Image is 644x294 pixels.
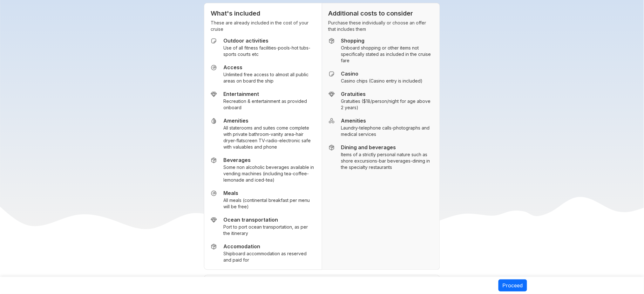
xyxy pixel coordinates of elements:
p: These are already included in the cost of your cruise [211,20,315,32]
h5: Ocean transportation [223,217,315,223]
img: Inclusion Icon [211,157,217,164]
h5: Gratuities [341,91,433,97]
img: Inclusion Icon [329,91,335,97]
h3: Additional costs to consider [329,10,433,17]
img: Inclusion Icon [211,91,217,97]
small: Gratuities ($18/person/night for age above 2 years) [341,98,433,111]
h5: Accomodation [223,243,315,250]
small: All staterooms and suites come complete with private bathroom-vanity area-hair dryer-flatscreen T... [223,125,315,150]
small: All meals (continental breakfast per menu will be free) [223,197,315,210]
img: Inclusion Icon [211,244,217,250]
small: Shipboard accommodation as reserved and paid for [223,251,315,263]
img: Inclusion Icon [211,190,217,197]
small: Unlimited free access to almost all public areas on board the ship [223,71,315,84]
small: Casino chips (Casino entry is included) [341,78,423,84]
h5: Dining and beverages [341,144,433,150]
img: Inclusion Icon [329,144,335,151]
img: Inclusion Icon [329,118,335,124]
img: Inclusion Icon [211,38,217,44]
h5: Shopping [341,37,433,44]
h5: Casino [341,70,423,77]
h5: Beverages [223,157,315,163]
small: Onboard shopping or other items not specifically stated as included in the cruise fare [341,45,433,64]
small: Recreation & entertainment as provided onboard [223,98,315,111]
h5: Amenities [223,117,315,124]
img: Inclusion Icon [211,217,217,223]
h5: Amenities [341,117,433,124]
img: Inclusion Icon [211,118,217,124]
h3: What's included [211,10,315,17]
img: Inclusion Icon [329,38,335,44]
button: Proceed [498,279,527,291]
small: Items of a strictly personal nature such as shore excursions-bar beverages-dining in the specialt... [341,151,433,170]
h5: Entertainment [223,91,315,97]
img: Inclusion Icon [329,71,335,77]
p: Purchase these individually or choose an offer that includes them [329,20,433,32]
small: Use of all fitness facilities-pools-hot tubs-sports courts etc [223,45,315,57]
h5: Outdoor activities [223,37,315,44]
img: Inclusion Icon [211,64,217,71]
small: Laundry-telephone calls-photographs and medical services [341,125,433,137]
h5: Meals [223,190,315,196]
h5: Access [223,64,315,70]
small: Some non alcoholic beverages available in vending machines (including tea-coffee-lemonade and ice... [223,164,315,183]
small: Port to port ocean transportation, as per the itinerary [223,224,315,237]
